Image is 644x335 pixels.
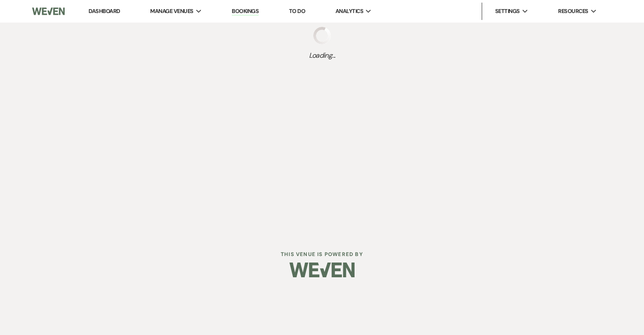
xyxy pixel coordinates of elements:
[309,50,335,61] span: Loading...
[89,7,120,15] a: Dashboard
[558,7,588,16] span: Resources
[335,7,363,16] span: Analytics
[289,7,305,15] a: To Do
[232,7,259,16] a: Bookings
[150,7,193,16] span: Manage Venues
[313,27,331,44] img: loading spinner
[32,2,65,20] img: Weven Logo
[289,255,355,285] img: Weven Logo
[495,7,520,16] span: Settings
